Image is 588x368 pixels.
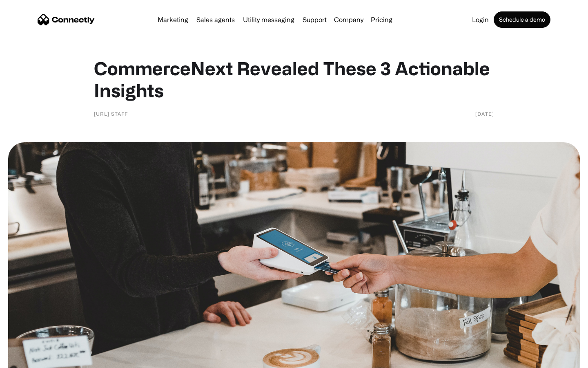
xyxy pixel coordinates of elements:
[334,14,363,25] div: Company
[193,16,238,23] a: Sales agents
[94,57,494,101] h1: CommerceNext Revealed These 3 Actionable Insights
[299,16,330,23] a: Support
[154,16,192,23] a: Marketing
[240,16,298,23] a: Utility messaging
[469,16,492,23] a: Login
[367,16,396,23] a: Pricing
[494,11,550,28] a: Schedule a demo
[8,354,49,365] aside: Language selected: English
[94,110,128,118] div: [URL] Staff
[475,110,494,118] div: [DATE]
[16,354,49,365] ul: Language list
